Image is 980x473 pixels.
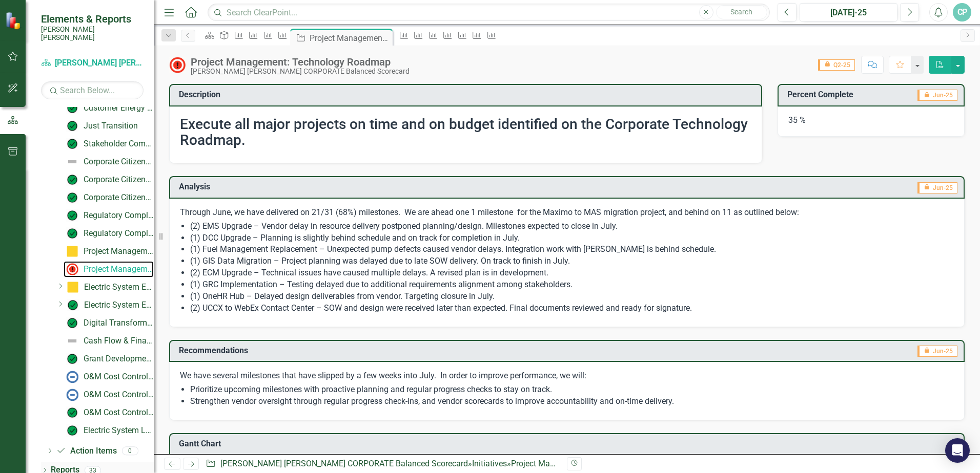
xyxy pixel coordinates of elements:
img: No Information [66,371,78,383]
div: O&M Cost Control: Labor Optimization [84,390,154,399]
img: On Target [66,227,78,240]
div: [DATE]-25 [803,7,894,19]
h3: Recommendations [179,346,667,355]
a: O&M Cost Control: Benchmark-Driven Budgeting [64,404,154,421]
img: No Information [66,389,78,401]
img: On Target [66,209,78,222]
li: Strengthen vendor oversight through regular progress check-ins, and vendor scorecards to improve ... [190,396,954,407]
a: Regulatory Compliance: FERC 881 [64,207,154,224]
a: Action Items [56,445,116,457]
span: Q2-25 [818,59,855,71]
a: [PERSON_NAME] [PERSON_NAME] CORPORATE Balanced Scorecard [41,57,144,69]
img: On Target [66,120,78,132]
a: Project Management: Technology Roadmap [64,261,154,277]
input: Search Below... [41,81,144,99]
div: Corporate Citizenship: Community Outreach [84,157,154,166]
img: On Target [66,138,78,150]
div: 0 [122,446,138,455]
div: Stakeholder Communications [84,139,154,148]
div: Project Management: Technology Roadmap [511,459,670,468]
li: (1) GRC Implementation – Testing delayed due to additional requirements alignment among stakehold... [190,279,954,291]
div: Just Transition [84,121,138,131]
a: Corporate Citizenship: Community Outreach [64,154,154,170]
li: Prioritize upcoming milestones with proactive planning and regular progress checks to stay on track. [190,384,954,396]
h3: Analysis [179,182,515,191]
div: Project Management: Capital 10-Year Plan [84,247,154,256]
li: (2) UCCX to WebEx Contact Center – SOW and design were received later than expected. Final docume... [190,303,954,314]
div: Regulatory Compliance: FERC 881 [84,211,154,220]
div: Customer Energy Management [84,103,154,113]
span: Jun-25 [917,90,957,101]
img: Not Meeting Target [66,263,78,275]
a: Grant Development & Sustainability [64,351,154,367]
img: Not Meeting Target [169,57,186,73]
div: Project Management: Technology Roadmap [310,32,390,45]
img: Not Defined [66,335,78,347]
div: Open Intercom Messenger [945,438,970,463]
a: O&M Cost Control: Labor Optimization [64,386,154,403]
h3: Gantt Chart [179,439,958,448]
div: Corporate Citizenship: Economic Development [84,175,154,184]
li: (1) GIS Data Migration – Project planning was delayed due to late SOW delivery. On track to finis... [190,255,954,267]
img: Manageable [66,424,78,437]
div: Digital Transformation [84,318,154,328]
div: Project Management: Technology Roadmap [84,265,154,274]
input: Search ClearPoint... [208,4,770,21]
div: Corporate Citizenship: Supplier Diversity [84,193,154,202]
h2: Execute all major projects on time and on budget identified on the Corporate Technology Roadmap. [180,117,751,148]
div: O&M Cost Control: Leveraging Capital Investments [84,372,154,381]
li: (1) DCC Upgrade – Planning is slightly behind schedule and on track for completion in July. [190,232,954,244]
a: Electric System Expansion - Agile Planning Process [64,279,154,295]
li: (2) EMS Upgrade – Vendor delay in resource delivery postponed planning/design. Milestones expecte... [190,221,954,232]
li: (1) OneHR Hub – Delayed design deliverables from vendor. Targeting closure in July. [190,291,954,303]
img: ClearPoint Strategy [5,11,23,29]
a: Stakeholder Communications [64,136,154,152]
img: On Target [66,174,78,186]
button: [DATE]-25 [800,3,897,21]
a: [PERSON_NAME] [PERSON_NAME] CORPORATE Balanced Scorecard [220,459,468,468]
div: Regulatory Compliance: GHG Rule [84,229,154,238]
span: Elements & Reports [41,13,144,25]
h3: Percent Complete [787,90,893,99]
div: Grant Development & Sustainability [84,354,154,363]
button: Search [716,5,767,19]
img: Manageable [67,299,79,311]
small: [PERSON_NAME] [PERSON_NAME] [41,25,144,42]
div: Project Management: Technology Roadmap [191,56,410,68]
a: O&M Cost Control: Leveraging Capital Investments [64,369,154,385]
li: (1) Fuel Management Replacement – Unexpected pump defects caused vendor delays. Integration work ... [190,244,954,255]
a: Project Management: Capital 10-Year Plan [64,243,154,260]
a: Regulatory Compliance: GHG Rule [64,225,154,242]
a: Just Transition [64,118,138,134]
a: Corporate Citizenship: Supplier Diversity [64,189,154,206]
a: Electric System Expansion - IRP [64,297,154,313]
div: Cash Flow & Financial Stability [84,336,154,346]
img: On Target [66,353,78,365]
a: Cash Flow & Financial Stability [64,333,154,349]
a: Digital Transformation [64,315,154,331]
div: [PERSON_NAME] [PERSON_NAME] CORPORATE Balanced Scorecard [191,68,410,75]
a: Initiatives [472,459,507,468]
div: Electric System Expansion - Agile Planning Process [84,283,154,292]
div: Electric System Expansion - IRP [84,300,154,310]
a: Corporate Citizenship: Economic Development [64,171,154,188]
span: Jun-25 [917,182,957,193]
img: Not Defined [66,156,78,168]
p: We have several milestones that have slipped by a few weeks into July. In order to improve perfor... [180,370,954,382]
p: Through June, we have delivered on 21/31 (68%) milestones. We are ahead one 1 milestone for the M... [180,207,954,219]
a: Electric System Load Integration [64,422,154,439]
div: Electric System Load Integration [84,426,154,435]
button: CP [953,3,971,21]
img: On Target [66,317,78,329]
a: Customer Energy Management [64,100,154,116]
li: (2) ECM Upgrade – Technical issues have caused multiple delays. A revised plan is in development. [190,267,954,279]
div: O&M Cost Control: Benchmark-Driven Budgeting [84,408,154,417]
img: On Target [66,406,78,419]
h3: Description [179,90,756,99]
span: Search [730,8,752,16]
div: 35 % [778,106,965,137]
img: Caution [67,281,79,293]
img: On Target [66,191,78,204]
div: » » [206,458,559,470]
